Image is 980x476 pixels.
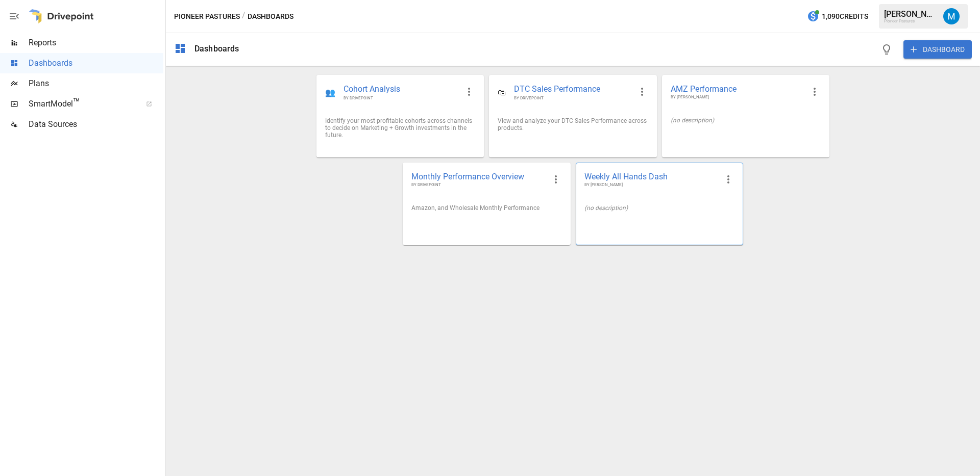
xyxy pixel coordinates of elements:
span: Weekly All Hands Dash [584,171,718,182]
div: (no description) [671,117,821,124]
img: Matt Fiedler [943,8,960,24]
span: 1,090 Credits [822,10,868,23]
div: Pioneer Pastures [884,19,937,23]
span: BY DRIVEPOINT [411,182,545,188]
button: 1,090Credits [803,7,872,26]
div: View and analyze your DTC Sales Performance across products. [498,117,648,131]
div: Dashboards [194,44,239,54]
button: DASHBOARD [903,40,972,59]
span: DTC Sales Performance [514,84,631,95]
div: [PERSON_NAME] [884,9,937,19]
span: BY [PERSON_NAME] [584,182,718,188]
div: (no description) [584,204,734,211]
span: SmartModel [29,98,135,110]
span: AMZ Performance [671,84,804,94]
div: Amazon, and Wholesale Monthly Performance [411,204,561,211]
div: 🛍 [498,88,506,97]
button: Pioneer Pastures [174,10,240,23]
span: Monthly Performance Overview [411,171,545,182]
span: Data Sources [29,118,163,130]
span: Plans [29,77,163,90]
span: ™ [73,96,80,109]
span: BY DRIVEPOINT [344,95,459,101]
span: Reports [29,37,163,49]
span: Cohort Analysis [344,84,459,95]
span: BY DRIVEPOINT [514,95,631,101]
div: Identify your most profitable cohorts across channels to decide on Marketing + Growth investments... [325,117,475,139]
span: Dashboards [29,57,163,69]
button: Matt Fiedler [937,2,966,31]
div: 👥 [325,88,335,97]
span: BY [PERSON_NAME] [671,94,804,100]
div: / [242,10,246,23]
